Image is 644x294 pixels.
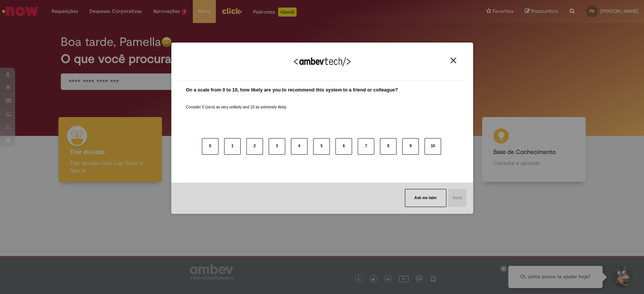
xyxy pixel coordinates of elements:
button: 2 [246,138,263,155]
button: 8 [380,138,397,155]
label: Consider 0 (zero) as very unlikely and 10 as extremely likely. [186,96,287,110]
button: Ask me later [405,189,446,207]
button: 3 [269,138,285,155]
button: 7 [358,138,374,155]
label: On a scale from 0 to 10, how likely are you to recommend this system to a friend or colleague? [186,87,398,94]
button: 9 [402,138,419,155]
button: 10 [424,138,441,155]
img: Close [450,58,456,63]
button: 1 [224,138,241,155]
button: 4 [291,138,307,155]
img: Logo Ambevtech [294,57,350,66]
button: Close [448,57,458,64]
button: 0 [202,138,218,155]
button: 5 [313,138,330,155]
button: 6 [335,138,352,155]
